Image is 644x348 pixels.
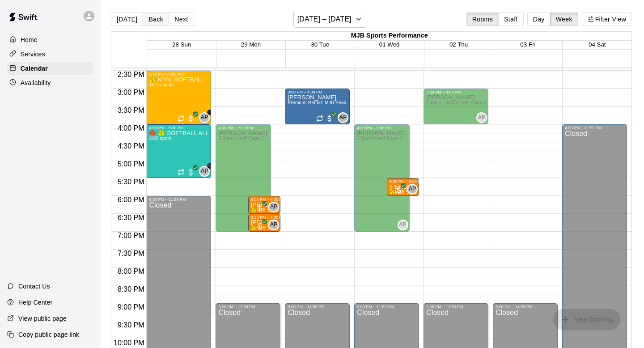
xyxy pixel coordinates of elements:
[407,184,418,195] div: Alexa Peterson
[268,202,279,212] div: Alexa Peterson
[582,13,632,26] button: Filter View
[251,225,429,230] span: 🥎MJB Softball - Private Lesson - 30 Minute - [GEOGRAPHIC_DATA] LOCATION🥎
[248,214,280,232] div: 6:30 PM – 7:00 PM: Robin Zitelli
[285,89,350,124] div: 3:00 PM – 4:00 PM: Alex Podehl
[149,197,188,202] div: 6:00 PM – 11:59 PM
[357,126,394,130] div: 4:00 PM – 7:00 PM
[248,196,280,214] div: 6:00 PM – 6:30 PM: Maddy Mozdzen
[201,113,208,122] span: AP
[7,62,93,75] div: Calendar
[146,71,211,124] div: 2:30 PM – 4:00 PM: 🥎 KYAL SOFTBALL- 8-10 years old 🥎
[143,13,169,26] button: Back
[18,298,52,307] p: Help Center
[149,82,174,87] span: 10/15 spots filled
[115,232,147,239] span: 7:00 PM
[199,166,210,177] div: Alexa Peterson
[589,41,606,48] span: 04 Sat
[339,113,347,122] span: AP
[527,13,551,26] button: Day
[357,305,396,309] div: 9:00 PM – 11:59 PM
[178,115,185,122] span: Recurring event
[341,112,348,123] span: Alexa Peterson
[115,124,147,132] span: 4:00 PM
[172,41,191,48] button: 28 Sun
[520,41,535,48] button: 03 Fri
[293,11,366,28] button: [DATE] – [DATE]
[207,163,212,169] span: +1
[21,78,51,87] p: Availability
[297,13,352,25] h6: [DATE] – [DATE]
[399,221,407,229] span: AP
[21,64,48,73] p: Calendar
[178,169,185,176] span: Recurring event
[251,197,288,202] div: 6:00 PM – 6:30 PM
[272,202,279,212] span: Alexa Peterson
[256,221,265,230] span: All customers have paid
[256,204,265,212] span: All customers have paid
[7,76,93,89] div: Availability
[115,178,147,186] span: 5:30 PM
[115,303,147,311] span: 9:00 PM
[115,214,147,221] span: 6:30 PM
[149,136,171,141] span: 2/20 spots filled
[272,220,279,230] span: Alexa Peterson
[426,305,465,309] div: 9:00 PM – 11:59 PM
[115,106,147,114] span: 3:30 PM
[387,178,419,196] div: 5:30 PM – 6:00 PM: Kaelyn Erb
[111,13,143,26] button: [DATE]
[426,100,513,105] span: Cage 1 - MALVERN, Cage 2 - MALVERN
[390,179,426,184] div: 5:30 PM – 6:00 PM
[466,13,499,26] button: Rooms
[553,315,620,323] span: You don't have the permission to add bookings
[270,203,278,212] span: AP
[7,33,93,47] a: Home
[186,114,195,123] span: All customers have paid
[115,71,147,78] span: 2:30 PM
[394,186,403,195] span: All customers have paid
[21,35,38,44] p: Home
[203,166,210,177] span: Alexa Peterson & 1 other
[390,190,568,195] span: 🥎MJB Softball - Private Lesson - 30 Minute - [GEOGRAPHIC_DATA] LOCATION🥎
[311,41,329,48] span: 30 Tue
[115,285,147,293] span: 8:30 PM
[398,220,408,230] div: Alexa Peterson
[338,112,348,123] div: Alexa Peterson
[251,208,429,212] span: 🥎MJB Softball - Private Lesson - 30 Minute - [GEOGRAPHIC_DATA] LOCATION🥎
[115,321,147,329] span: 9:30 PM
[476,112,487,123] div: Alexa Peterson
[201,167,208,176] span: AP
[115,250,147,257] span: 7:30 PM
[18,314,67,323] p: View public page
[449,41,468,48] button: 02 Thu
[288,90,324,94] div: 3:00 PM – 4:00 PM
[7,47,93,61] a: Services
[146,124,211,178] div: 4:00 PM – 5:30 PM: 🍁 🥎 SOFTBALL ALL SKILLS CLINIC 🥎 🍁- AGES 8-12-SUNDAYS
[203,112,210,123] span: Alexa Peterson & 1 other
[115,267,147,275] span: 8:00 PM
[498,13,524,26] button: Staff
[207,110,212,115] span: +1
[218,305,257,309] div: 9:00 PM – 11:59 PM
[251,215,288,220] div: 6:30 PM – 7:00 PM
[115,160,147,168] span: 5:00 PM
[409,185,416,194] span: AP
[288,305,326,309] div: 9:00 PM – 11:59 PM
[565,126,604,130] div: 4:00 PM – 11:59 PM
[354,124,409,232] div: 4:00 PM – 7:00 PM: Available
[411,184,418,195] span: Alexa Peterson
[379,41,400,48] button: 01 Wed
[426,90,463,94] div: 3:00 PM – 4:00 PM
[115,89,147,96] span: 3:00 PM
[169,13,194,26] button: Next
[149,72,186,76] div: 2:30 PM – 4:00 PM
[216,124,271,232] div: 4:00 PM – 7:00 PM: Available
[325,114,334,123] span: All customers have paid
[186,168,195,177] span: All customers have paid
[149,126,186,130] div: 4:00 PM – 5:30 PM
[316,115,323,122] span: Recurring event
